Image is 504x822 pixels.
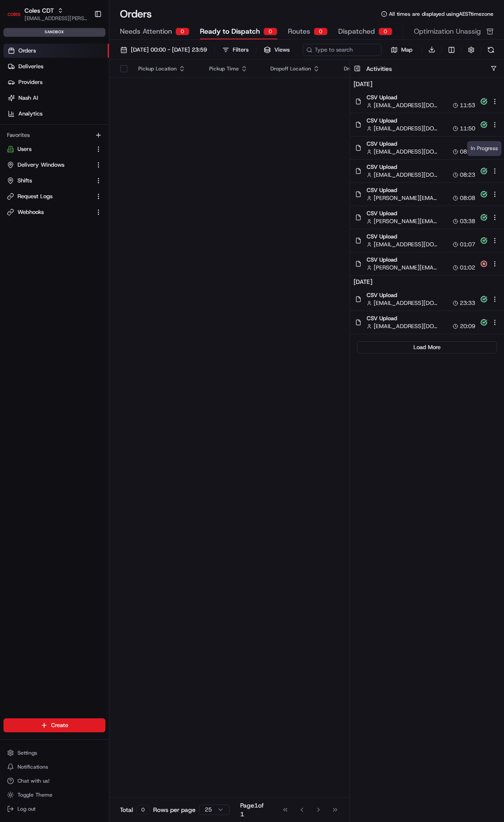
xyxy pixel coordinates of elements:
div: 📗 [9,128,16,135]
button: [EMAIL_ADDRESS][PERSON_NAME][PERSON_NAME][DOMAIN_NAME] [24,15,87,22]
button: [EMAIL_ADDRESS][DOMAIN_NAME] [367,241,437,248]
div: Filters [233,46,248,54]
button: Coles CDT [24,6,54,15]
span: 03:38 [460,217,475,225]
span: CSV Upload [367,291,475,299]
span: Log out [17,805,35,812]
span: CSV Upload [367,163,475,171]
h1: Orders [120,7,152,21]
a: Request Logs [7,192,91,200]
span: Dispatched [338,26,375,37]
div: Dropoff Location [270,65,330,72]
a: Shifts [7,177,91,185]
span: [EMAIL_ADDRESS][DOMAIN_NAME] [374,299,437,307]
a: Orders [3,44,109,58]
span: 08:23 [460,171,475,179]
span: Providers [18,78,42,86]
button: Settings [3,747,105,759]
a: Nash AI [3,91,109,105]
button: Toggle Theme [3,789,105,801]
input: Type to search [303,44,381,56]
button: Load More [357,341,497,353]
span: CSV Upload [367,233,475,241]
div: Page 1 of 1 [240,801,267,819]
button: Chat with us! [3,775,105,787]
button: [EMAIL_ADDRESS][DOMAIN_NAME] [367,299,437,307]
button: [PERSON_NAME][EMAIL_ADDRESS][DOMAIN_NAME] [367,194,437,202]
span: 11:53 [460,101,475,109]
div: Start new chat [30,84,143,92]
span: [PERSON_NAME][EMAIL_ADDRESS][DOMAIN_NAME] [374,217,437,225]
button: [EMAIL_ADDRESS][DOMAIN_NAME] [367,322,437,330]
button: [EMAIL_ADDRESS][DOMAIN_NAME] [367,171,437,179]
span: Webhooks [17,208,44,216]
a: Providers [3,75,109,89]
button: [PERSON_NAME][EMAIL_ADDRESS][DOMAIN_NAME] [367,217,437,225]
span: 01:02 [460,264,475,272]
span: API Documentation [83,127,140,136]
input: Clear [23,56,144,66]
button: Filters [218,44,252,56]
button: Notifications [3,761,105,773]
button: Refresh [485,44,497,56]
span: Orders [18,47,36,55]
span: Toggle Theme [17,791,52,798]
a: Webhooks [7,208,91,216]
span: 23:33 [460,299,475,307]
span: 08:35 [460,148,475,156]
span: 08:08 [460,194,475,202]
button: Shifts [3,174,105,188]
span: Nash AI [18,94,38,102]
a: Delivery Windows [7,161,91,169]
h3: Activities [366,64,392,73]
a: Analytics [3,107,109,121]
span: Views [274,46,290,54]
button: [EMAIL_ADDRESS][DOMAIN_NAME] [367,148,437,156]
span: 01:07 [460,241,475,248]
button: [EMAIL_ADDRESS][DOMAIN_NAME] [367,125,437,133]
div: Pickup Time [209,65,256,72]
span: Create [51,721,68,729]
span: Map [401,46,413,54]
span: Ready to Dispatch [200,26,260,37]
div: 0 [378,28,392,35]
p: Welcome 👋 [9,35,159,49]
button: Users [3,142,105,156]
span: [DATE] 00:00 - [DATE] 23:59 [131,46,207,54]
span: CSV Upload [367,140,475,148]
span: CSV Upload [367,315,475,322]
span: [EMAIL_ADDRESS][DOMAIN_NAME] [374,101,437,109]
span: 20:09 [460,322,475,330]
div: Favorites [3,128,105,142]
h4: [DATE] [350,78,504,90]
button: Create [3,718,105,732]
button: [EMAIL_ADDRESS][DOMAIN_NAME] [367,101,437,109]
span: All times are displayed using AEST timezone [389,10,493,17]
span: [PERSON_NAME][EMAIL_ADDRESS][DOMAIN_NAME] [374,264,437,272]
span: [EMAIL_ADDRESS][DOMAIN_NAME] [374,125,437,133]
div: 0 [175,28,189,35]
img: Nash [9,9,26,26]
button: Log out [3,803,105,815]
a: 💻API Documentation [70,123,144,139]
span: Settings [17,749,37,756]
span: Request Logs [17,192,52,200]
button: Webhooks [3,205,105,219]
span: CSV Upload [367,117,475,125]
span: Shifts [17,177,32,185]
div: Total [120,805,150,815]
span: 11:50 [460,125,475,133]
button: Delivery Windows [3,158,105,172]
span: [PERSON_NAME][EMAIL_ADDRESS][DOMAIN_NAME] [374,194,437,202]
div: Pickup Location [138,65,195,72]
p: Rows per page [153,805,196,814]
a: Powered byPylon [62,148,106,155]
span: Delivery Windows [17,161,64,169]
span: Routes [288,26,310,37]
span: [EMAIL_ADDRESS][DOMAIN_NAME] [374,148,437,156]
span: [EMAIL_ADDRESS][DOMAIN_NAME] [374,241,437,248]
span: CSV Upload [367,210,475,217]
span: CSV Upload [367,186,475,194]
span: [EMAIL_ADDRESS][DOMAIN_NAME] [374,322,437,330]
